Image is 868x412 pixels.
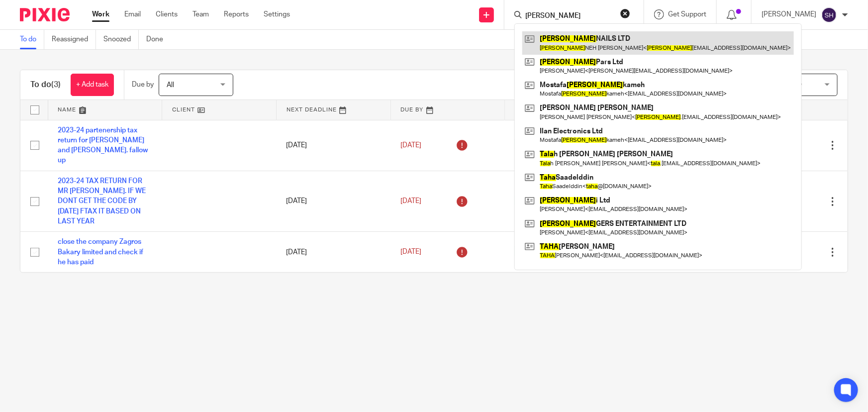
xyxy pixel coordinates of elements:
a: To do [20,30,44,49]
span: [DATE] [400,249,421,256]
span: All [167,82,174,89]
td: [DATE] [276,120,390,171]
a: Reports [224,9,249,19]
td: [DATE] [276,171,390,232]
span: [DATE] [400,198,421,205]
a: 2023-24 TAX RETURN FOR MR [PERSON_NAME]. IF WE DONT GET THE CODE BY [DATE] FTAX IT BASED ON LAST ... [58,178,146,225]
a: Reassigned [52,30,96,49]
a: close the company Zagros Bakary limited and check if he has paid [58,238,143,266]
a: 2023-24 partenership tax return for [PERSON_NAME] and [PERSON_NAME]. fallow up [58,127,148,164]
h1: To do [30,80,61,90]
a: Done [146,30,171,49]
td: [DATE] [276,232,390,272]
a: Clients [156,9,178,19]
p: Due by [132,80,154,90]
span: [DATE] [400,142,421,149]
a: Team [193,9,209,19]
img: svg%3E [821,7,837,23]
a: Work [92,9,109,19]
a: Settings [264,9,290,19]
img: Pixie [20,8,70,21]
span: (3) [51,81,61,89]
a: Email [124,9,141,19]
input: Search [524,12,614,21]
span: Get Support [668,11,706,18]
button: Clear [620,8,630,18]
p: [PERSON_NAME] [762,9,816,19]
a: Snoozed [103,30,139,49]
a: + Add task [71,74,114,96]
